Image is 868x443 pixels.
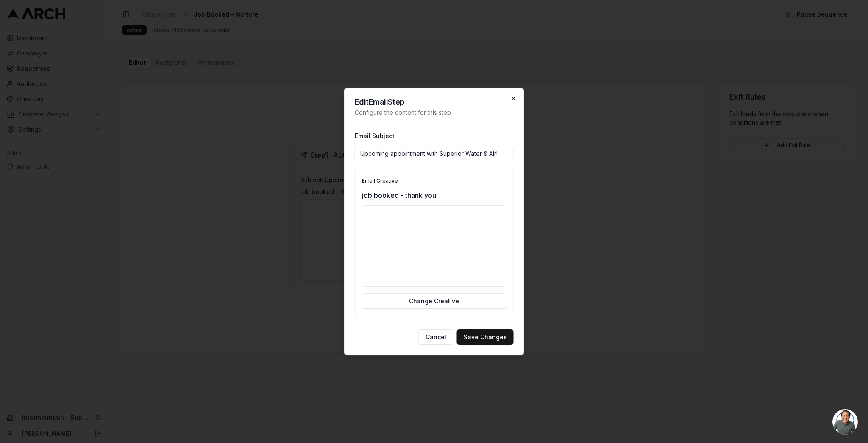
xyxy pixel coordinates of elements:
[362,293,506,309] button: Change Creative
[355,146,514,161] input: Enter email subject line
[457,329,514,345] button: Save Changes
[355,108,514,117] p: Configure the content for this step
[418,329,453,345] button: Cancel
[362,177,398,184] label: Email Creative
[355,132,395,139] label: Email Subject
[362,190,506,200] p: job booked - thank you
[355,98,514,106] h2: Edit Email Step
